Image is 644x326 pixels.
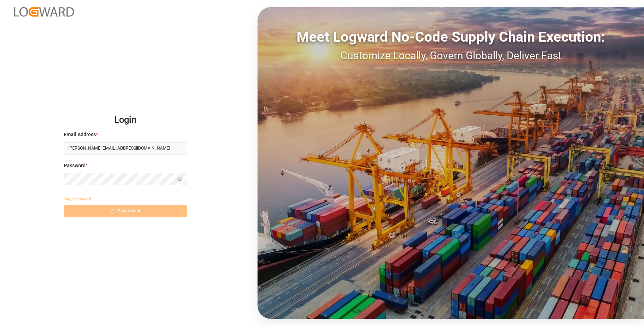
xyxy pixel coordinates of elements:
div: Meet Logward No-Code Supply Chain Execution: [258,26,644,48]
input: Enter your email [64,142,187,155]
img: Logward_new_orange.png [14,7,74,17]
h2: Login [64,109,187,131]
span: Password [64,162,86,169]
div: Customize Locally, Govern Globally, Deliver Fast [258,48,644,64]
span: Email Address [64,131,96,138]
